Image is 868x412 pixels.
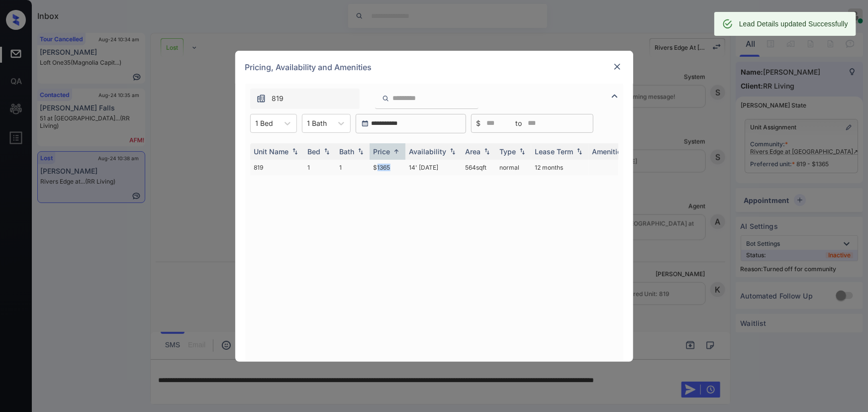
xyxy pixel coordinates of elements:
[409,147,447,156] div: Availability
[336,160,370,175] td: 1
[448,148,458,155] img: sorting
[382,94,389,103] img: icon-zuma
[290,148,300,155] img: sorting
[592,147,626,156] div: Amenities
[370,160,405,175] td: $1365
[250,160,304,175] td: 819
[304,160,336,175] td: 1
[391,148,401,155] img: sorting
[482,148,492,155] img: sorting
[254,147,289,156] div: Unit Name
[612,62,622,72] img: close
[272,93,284,104] span: 819
[340,147,355,156] div: Bath
[517,148,527,155] img: sorting
[308,147,321,156] div: Bed
[516,118,522,129] span: to
[739,15,848,33] div: Lead Details updated Successfully
[466,147,481,156] div: Area
[322,148,332,155] img: sorting
[477,118,481,129] span: $
[531,160,588,175] td: 12 months
[535,147,574,156] div: Lease Term
[405,160,462,175] td: 14' [DATE]
[575,148,584,155] img: sorting
[356,148,366,155] img: sorting
[500,147,516,156] div: Type
[256,94,266,103] img: icon-zuma
[235,51,633,84] div: Pricing, Availability and Amenities
[496,160,531,175] td: normal
[609,90,621,102] img: icon-zuma
[374,147,390,156] div: Price
[462,160,496,175] td: 564 sqft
